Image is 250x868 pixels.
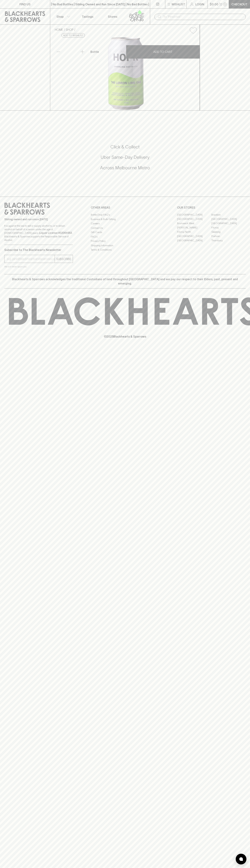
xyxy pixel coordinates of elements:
[100,9,125,24] a: Stores
[211,213,246,217] a: Braddon
[4,165,246,171] h5: Across Melbourne Metro
[4,218,73,221] p: Sibling owned and run since [DATE]
[91,217,159,221] a: Business & Bulk Gifting
[91,235,159,239] a: FAQ's
[177,238,211,243] a: [GEOGRAPHIC_DATA]
[4,154,246,160] h5: Uber Same-Day Delivery
[4,224,73,242] p: It is against the law to sell or supply alcohol to, or to obtain alcohol on behalf of a person un...
[56,14,64,19] p: Shop
[177,225,211,230] a: [PERSON_NAME]
[211,221,246,225] a: [GEOGRAPHIC_DATA]
[231,2,247,6] p: Checkout
[211,238,246,243] a: Thornbury
[91,243,159,248] a: Shipping Information
[188,26,198,35] button: Add to wishlist
[163,14,243,20] input: Try "Pinot noir"
[153,50,172,54] p: ADD TO CART
[55,28,63,31] a: HOME
[91,213,159,217] a: Bottle Drop FAQ's
[224,3,226,5] p: 0
[91,205,159,210] p: OTHER AREAS
[177,221,211,225] a: Brunswick West
[211,217,246,221] a: [GEOGRAPHIC_DATA]
[177,205,246,210] p: OUR STORES
[91,221,159,226] a: Careers
[75,9,100,24] a: Tastings
[52,37,200,110] img: 40138.png
[239,857,243,861] img: bubble-icon
[66,28,73,31] a: SHOP
[50,9,75,24] button: Shop
[177,217,211,221] a: [GEOGRAPHIC_DATA]
[90,50,99,54] p: Bottle
[91,248,159,252] a: Terms & Conditions
[39,231,72,234] strong: Liquor License #32064953
[91,226,159,230] a: Contact Us
[7,277,243,286] p: Blackhearts & Sparrows acknowledges the traditional Custodians of land throughout [GEOGRAPHIC_DAT...
[4,144,246,150] h5: Click & Collect
[91,239,159,243] a: Privacy Policy
[177,213,211,217] a: [GEOGRAPHIC_DATA]
[108,14,117,19] p: Stores
[195,2,204,6] p: Login
[4,248,73,252] p: Subscribe to The Blackhearts Newsletter
[82,14,93,19] p: Tastings
[211,230,246,234] a: Geelong
[211,225,246,230] a: Fitzroy
[91,230,159,235] a: Gift Cards
[126,45,200,59] button: ADD TO CART
[61,33,85,38] button: Add to wishlist
[177,234,211,238] a: [GEOGRAPHIC_DATA]
[56,257,71,261] p: SUBSCRIBE
[7,256,55,262] input: e.g. jane@blackheartsandsparrows.com.au
[55,255,73,263] button: SUBSCRIBE
[89,48,126,55] div: Bottle
[4,130,246,189] div: Call to action block
[210,2,218,6] p: $0.00
[211,234,246,238] a: Prahran
[4,265,73,268] p: We will never spam you
[172,2,185,6] p: Wishlist
[19,2,31,6] p: FIND US
[177,230,211,234] a: Fitzroy North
